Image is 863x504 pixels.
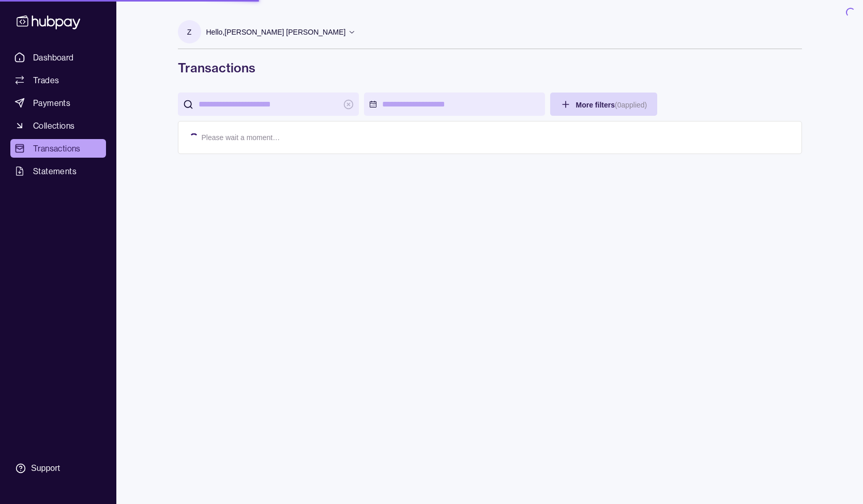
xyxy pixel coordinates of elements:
[33,165,77,177] span: Statements
[187,26,192,38] p: Z
[10,457,106,479] a: Support
[33,74,59,86] span: Trades
[33,119,74,132] span: Collections
[31,463,60,474] div: Support
[550,93,658,116] button: More filters(0applied)
[10,71,106,89] a: Trades
[10,139,106,158] a: Transactions
[10,94,106,112] a: Payments
[206,26,346,38] p: Hello, [PERSON_NAME] [PERSON_NAME]
[615,101,647,109] p: ( 0 applied)
[10,162,106,180] a: Statements
[33,97,70,109] span: Payments
[202,132,280,143] p: Please wait a moment…
[10,116,106,135] a: Collections
[33,51,74,64] span: Dashboard
[10,48,106,67] a: Dashboard
[33,142,81,155] span: Transactions
[178,59,802,76] h1: Transactions
[199,93,338,116] input: search
[576,101,647,109] span: More filters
